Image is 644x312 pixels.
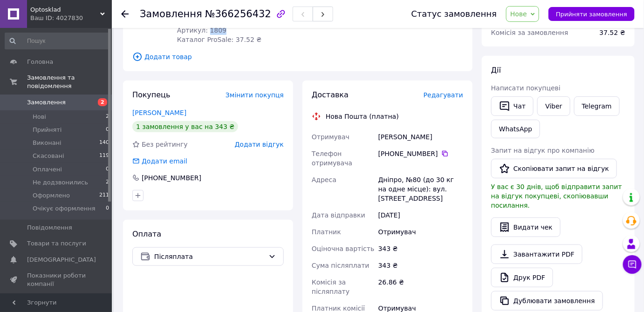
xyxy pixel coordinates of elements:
[411,9,497,19] div: Статус замовлення
[154,251,265,262] span: Післяплата
[377,274,465,300] div: 26.86 ₴
[5,33,110,49] input: Пошук
[312,176,336,183] span: Адреса
[33,126,62,134] span: Прийняті
[33,191,70,200] span: Оформлено
[312,150,352,167] span: Телефон отримувача
[377,224,465,240] div: Отримувач
[312,133,349,141] span: Отримувач
[132,52,463,62] span: Додати товар
[33,165,62,174] span: Оплачені
[623,255,642,274] button: Чат з покупцем
[226,91,284,99] span: Змінити покупця
[312,90,349,99] span: Доставка
[132,90,171,99] span: Покупець
[121,9,129,19] div: Повернутися назад
[27,98,66,107] span: Замовлення
[30,14,112,22] div: Ваш ID: 4027830
[510,10,527,18] span: Нове
[312,245,374,252] span: Оціночна вартість
[27,58,53,66] span: Головна
[491,159,617,178] button: Скопіювати запит на відгук
[99,152,109,160] span: 119
[323,112,401,121] div: Нова Пошта (платна)
[491,29,569,36] span: Комісія за замовлення
[491,217,561,237] button: Видати чек
[99,191,109,200] span: 211
[33,178,88,187] span: Не додзвонились
[27,239,86,248] span: Товари та послуги
[33,113,46,121] span: Нові
[141,173,202,183] div: [PHONE_NUMBER]
[141,156,188,166] div: Додати email
[27,224,72,232] span: Повідомлення
[312,211,365,219] span: Дата відправки
[142,141,188,148] span: Без рейтингу
[600,29,625,36] span: 37.52 ₴
[30,6,100,14] span: Optosklad
[33,204,96,213] span: Очікує оформлення
[312,262,370,269] span: Сума післяплати
[537,96,570,116] a: Viber
[132,109,186,116] a: [PERSON_NAME]
[556,11,627,18] span: Прийняти замовлення
[491,147,595,154] span: Запит на відгук про компанію
[378,149,463,158] div: [PHONE_NUMBER]
[98,98,107,106] span: 2
[106,165,109,174] span: 0
[377,129,465,145] div: [PERSON_NAME]
[312,278,349,295] span: Комісія за післяплату
[27,74,112,90] span: Замовлення та повідомлення
[140,8,202,20] span: Замовлення
[377,207,465,224] div: [DATE]
[491,291,603,311] button: Дублювати замовлення
[27,256,96,264] span: [DEMOGRAPHIC_DATA]
[33,152,64,160] span: Скасовані
[132,230,161,238] span: Оплата
[548,7,635,21] button: Прийняти замовлення
[27,271,86,288] span: Показники роботи компанії
[131,156,188,166] div: Додати email
[312,228,341,236] span: Платник
[106,204,109,213] span: 0
[33,139,62,147] span: Виконані
[491,96,534,116] button: Чат
[491,183,622,209] span: У вас є 30 днів, щоб відправити запит на відгук покупцеві, скопіювавши посилання.
[491,268,553,287] a: Друк PDF
[491,120,540,138] a: WhatsApp
[132,121,238,132] div: 1 замовлення у вас на 343 ₴
[491,66,501,75] span: Дії
[99,139,109,147] span: 140
[377,257,465,274] div: 343 ₴
[205,8,271,20] span: №366256432
[491,244,582,264] a: Завантажити PDF
[106,178,109,187] span: 2
[377,171,465,207] div: Дніпро, №80 (до 30 кг на одне місце): вул. [STREET_ADDRESS]
[177,27,226,34] span: Артикул: 1809
[235,141,284,148] span: Додати відгук
[491,84,561,92] span: Написати покупцеві
[106,126,109,134] span: 0
[106,113,109,121] span: 2
[574,96,620,116] a: Telegram
[177,36,261,43] span: Каталог ProSale: 37.52 ₴
[377,240,465,257] div: 343 ₴
[424,91,463,99] span: Редагувати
